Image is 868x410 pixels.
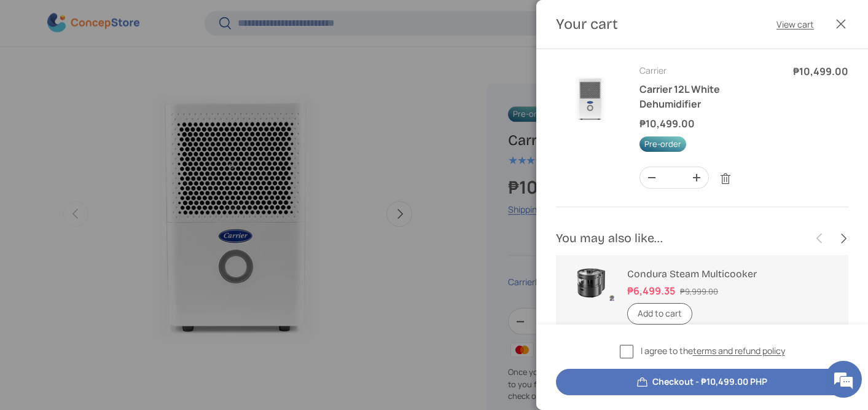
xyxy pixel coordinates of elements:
[663,167,685,188] input: Quantity
[556,64,625,133] img: carrier-dehumidifier-12-liter-full-view-concepstore
[6,277,234,320] textarea: Type your message and hit 'Enter'
[71,125,170,250] span: We're online!
[639,64,778,77] div: Carrier
[201,6,231,36] div: Minimize live chat window
[639,136,686,152] span: Pre-order
[714,167,737,191] a: Remove
[639,82,720,111] a: Carrier 12L White Dehumidifier
[627,268,757,280] a: Condura Steam Multicooker
[64,69,206,85] div: Chat with us now
[639,117,698,130] strong: ₱10,499.00
[641,344,785,357] span: I agree to the
[776,18,814,31] a: View cart
[627,303,692,325] button: Add to cart
[793,65,848,78] strong: ₱10,499.00
[556,15,618,34] h2: Your cart
[556,369,848,395] button: Checkout - ₱10,499.00 PHP
[556,230,808,247] h2: You may also like...
[693,345,785,357] a: terms and refund policy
